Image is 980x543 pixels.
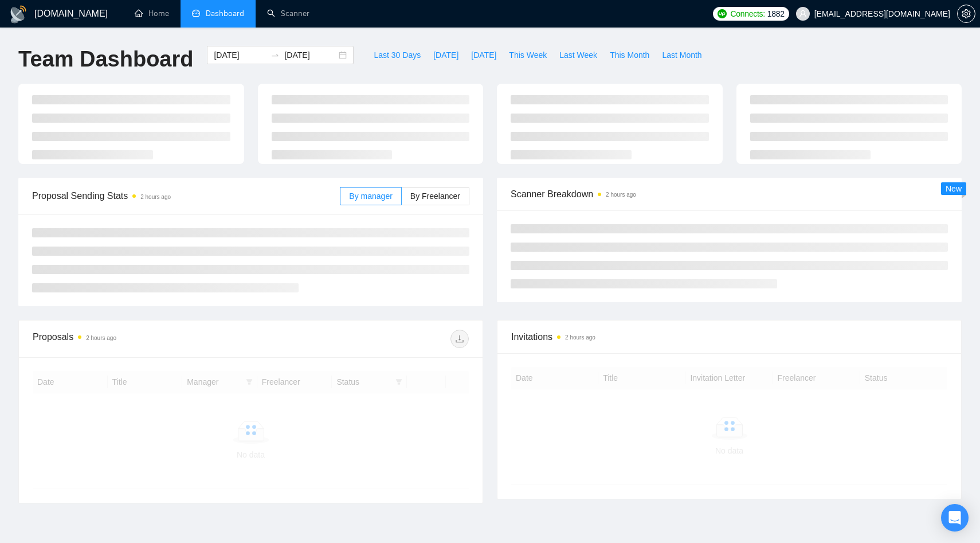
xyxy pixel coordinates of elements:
[86,335,116,341] time: 2 hours ago
[610,49,649,61] span: This Month
[374,49,421,61] span: Last 30 Days
[410,192,460,201] span: By Freelancer
[718,9,727,18] img: upwork-logo.png
[559,49,597,61] span: Last Week
[206,9,244,18] span: Dashboard
[465,46,503,64] button: [DATE]
[503,46,553,64] button: This Week
[214,49,266,61] input: Start date
[349,192,392,201] span: By manager
[946,184,962,193] span: New
[941,504,969,532] div: Open Intercom Messenger
[135,9,169,18] a: homeHome
[606,192,636,198] time: 2 hours ago
[656,46,708,64] button: Last Month
[433,49,458,61] span: [DATE]
[140,194,171,200] time: 2 hours ago
[32,189,340,203] span: Proposal Sending Stats
[18,46,193,73] h1: Team Dashboard
[192,9,200,17] span: dashboard
[730,7,765,20] span: Connects:
[799,10,807,18] span: user
[767,7,785,20] span: 1882
[271,50,280,60] span: to
[958,9,975,18] span: setting
[603,46,656,64] button: This Month
[509,49,547,61] span: This Week
[957,9,975,18] a: setting
[511,330,947,344] span: Invitations
[284,49,336,61] input: End date
[367,46,427,64] button: Last 30 Days
[553,46,603,64] button: Last Week
[471,49,496,61] span: [DATE]
[427,46,465,64] button: [DATE]
[565,334,595,341] time: 2 hours ago
[271,50,280,60] span: swap-right
[267,9,309,18] a: searchScanner
[957,5,975,23] button: setting
[511,187,948,201] span: Scanner Breakdown
[662,49,701,61] span: Last Month
[9,5,28,24] img: logo
[33,330,251,348] div: Proposals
